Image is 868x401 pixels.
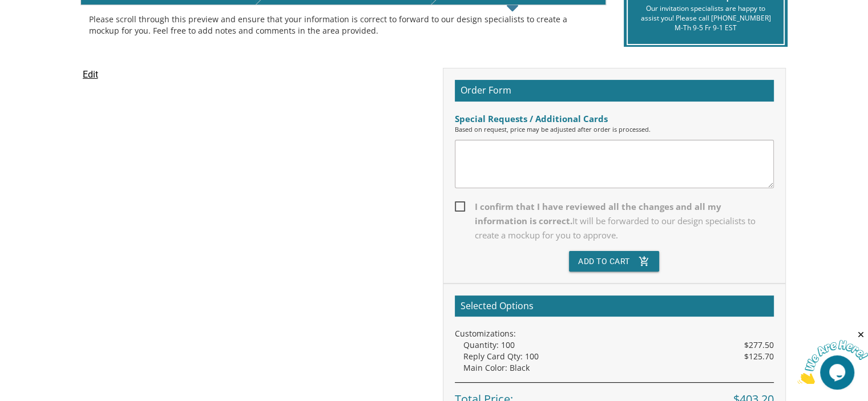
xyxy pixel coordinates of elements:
[455,295,774,317] h2: Selected Options
[569,251,659,272] button: Add To Cartadd_shopping_cart
[455,80,774,102] h2: Order Form
[83,68,98,82] input: Edit
[475,215,756,241] span: It will be forwarded to our design specialists to create a mockup for you to approve.
[463,339,774,351] div: Quantity: 100
[463,362,774,374] div: Main Color: Black
[463,351,774,362] div: Reply Card Qty: 100
[639,251,650,272] i: add_shopping_cart
[89,14,597,37] div: Please scroll through this preview and ensure that your information is correct to forward to our ...
[744,339,774,351] span: $277.50
[455,125,774,134] div: Based on request, price may be adjusted after order is processed.
[744,351,774,362] span: $125.70
[455,113,774,125] div: Special Requests / Additional Cards
[455,328,774,339] div: Customizations:
[797,330,868,384] iframe: chat widget
[455,200,774,242] span: I confirm that I have reviewed all the changes and all my information is correct.
[636,3,775,33] div: Our invitation specialists are happy to assist you! Please call [PHONE_NUMBER] M-Th 9-5 Fr 9-1 EST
